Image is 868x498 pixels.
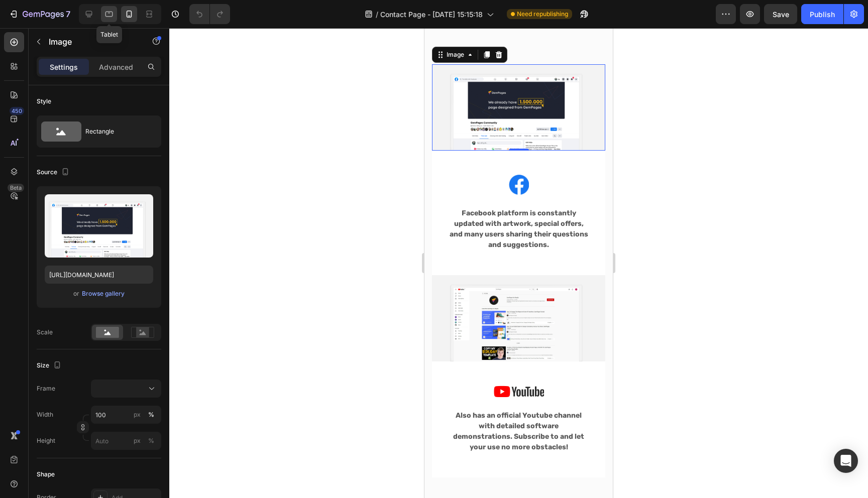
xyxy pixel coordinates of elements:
label: Height [37,436,55,445]
label: Frame [37,384,55,393]
button: Save [764,4,797,24]
button: px [145,435,157,447]
label: Width [37,410,53,419]
p: Image [49,36,134,48]
button: % [131,435,143,447]
span: Need republishing [517,10,568,19]
div: 450 [10,107,24,115]
button: 7 [4,4,75,24]
button: Publish [801,4,843,24]
span: / [376,9,378,20]
div: Shape [37,470,55,479]
img: preview-image [45,194,153,258]
div: Open Intercom Messenger [834,449,858,473]
button: Browse gallery [81,289,125,299]
div: Browse gallery [82,289,125,298]
p: 7 [66,8,70,20]
div: Source [37,166,71,179]
div: Style [37,97,51,106]
div: px [134,410,141,419]
input: px% [91,432,161,450]
iframe: Design area [424,28,613,498]
span: or [73,288,79,300]
div: Beta [8,184,24,192]
div: Undo/Redo [189,4,230,24]
p: Advanced [99,62,133,72]
div: % [148,410,154,419]
button: px [145,409,157,421]
input: px% [91,406,161,424]
span: Save [773,10,789,19]
p: Settings [50,62,78,72]
div: Size [37,359,63,372]
div: Scale [37,328,53,337]
div: Rectangle [85,120,147,143]
div: px [134,436,141,445]
div: % [148,436,154,445]
button: % [131,409,143,421]
span: Contact Page - [DATE] 15:15:18 [380,9,483,20]
input: https://example.com/image.jpg [45,266,153,284]
div: Publish [810,9,835,20]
